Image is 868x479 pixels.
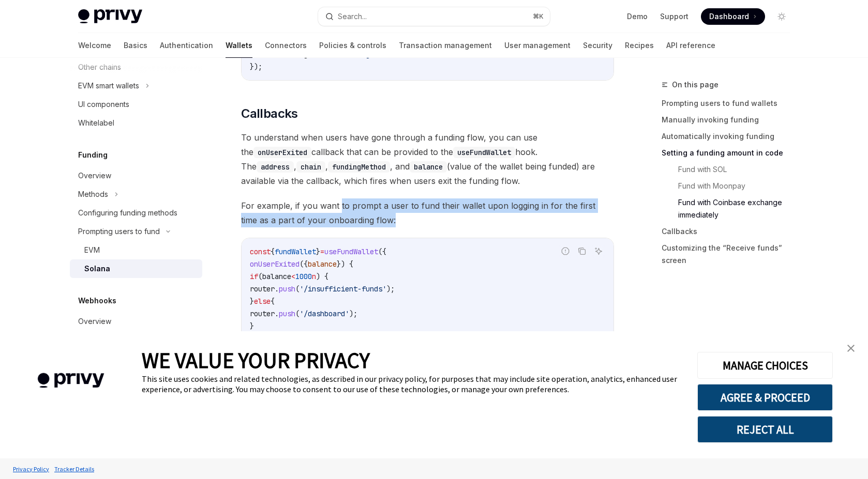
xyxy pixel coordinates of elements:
code: chain [296,161,325,173]
div: This site uses cookies and related technologies, as described in our privacy policy, for purposes... [142,374,682,394]
span: balance [308,259,337,269]
span: = [320,247,324,256]
a: Authentication [160,33,213,58]
div: EVM [84,244,100,256]
a: Privacy Policy [10,460,52,478]
code: onUserExited [253,147,311,158]
button: AGREE & PROCEED [697,384,833,411]
span: On this page [672,79,719,91]
span: useFundWallet [324,247,378,256]
span: < [291,272,295,281]
a: EVM [70,241,202,259]
div: Solana [84,262,110,275]
a: Policies & controls [319,33,386,58]
code: useFundWallet [453,147,515,158]
h5: Funding [78,149,108,161]
a: Transaction management [399,33,492,58]
span: 1000 [295,272,312,281]
span: { [271,297,275,306]
a: Solana [70,259,202,278]
a: Fund with Moonpay [678,178,798,194]
span: ); [386,284,395,293]
span: onUserExited [250,259,300,269]
div: Prompting users to fund [78,225,160,238]
a: Recipes [625,33,654,58]
span: } [316,247,320,256]
div: Overview [78,169,111,182]
span: } [250,321,254,331]
span: { [271,247,275,256]
code: fundingMethod [328,161,390,173]
a: close banner [841,338,861,359]
div: Overview [78,315,111,328]
button: MANAGE CHOICES [697,352,833,379]
button: REJECT ALL [697,416,833,443]
img: light logo [78,9,142,24]
span: n [312,272,316,281]
span: 'exchange' [337,50,378,59]
button: Search...⌘K [318,7,550,26]
a: Overview [70,312,202,331]
button: Ask AI [592,244,605,258]
a: Manually invoking funding [662,112,798,128]
button: Toggle dark mode [773,8,790,25]
a: Basics [124,33,147,58]
span: const [250,247,271,256]
span: router [250,309,275,318]
a: Setting a funding amount in code [662,145,798,161]
span: balance [262,272,291,281]
a: Dashboard [701,8,765,25]
span: ); [349,309,357,318]
span: ( [295,284,300,293]
span: }); [250,62,262,71]
span: push [279,309,295,318]
button: Report incorrect code [559,244,572,258]
a: Tracker Details [52,460,97,478]
a: Overview [70,166,202,185]
span: ( [295,309,300,318]
div: Search... [338,10,367,23]
a: Support [660,11,689,22]
span: if [250,272,258,281]
span: else [254,297,271,306]
span: ⌘ K [533,12,544,21]
h5: Webhooks [78,295,116,307]
a: UI components [70,95,202,114]
a: Automatically invoking funding [662,128,798,145]
span: WE VALUE YOUR PRIVACY [142,347,370,374]
a: User management [504,33,571,58]
span: ( [258,272,262,281]
code: address [257,161,294,173]
a: Configuring funding methods [70,204,202,222]
a: Whitelabel [70,114,202,132]
span: '/insufficient-funds' [300,284,386,293]
a: Fetch balance via webhook [70,331,202,349]
a: Callbacks [662,223,798,240]
span: fundWallet [275,247,316,256]
a: Welcome [78,33,111,58]
span: Dashboard [709,11,749,22]
span: Callbacks [241,105,298,122]
button: Copy the contents from the code block [575,244,589,258]
div: UI components [78,98,129,111]
span: router [250,284,275,293]
span: . [275,309,279,318]
img: close banner [847,345,855,352]
a: Customizing the “Receive funds” screen [662,240,798,269]
img: company logo [16,358,126,403]
div: EVM smart wallets [78,80,139,92]
span: For example, if you want to prompt a user to fund their wallet upon logging in for the first time... [241,198,614,227]
span: defaultFundingMethod: [250,50,337,59]
span: ({ [300,259,308,269]
span: }) { [337,259,353,269]
span: ({ [378,247,386,256]
a: Connectors [265,33,307,58]
div: Configuring funding methods [78,207,177,219]
a: Fund with Coinbase exchange immediately [678,194,798,223]
span: . [275,284,279,293]
span: ) { [316,272,328,281]
a: Demo [627,11,648,22]
span: push [279,284,295,293]
a: Fund with SOL [678,161,798,178]
span: } [250,297,254,306]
